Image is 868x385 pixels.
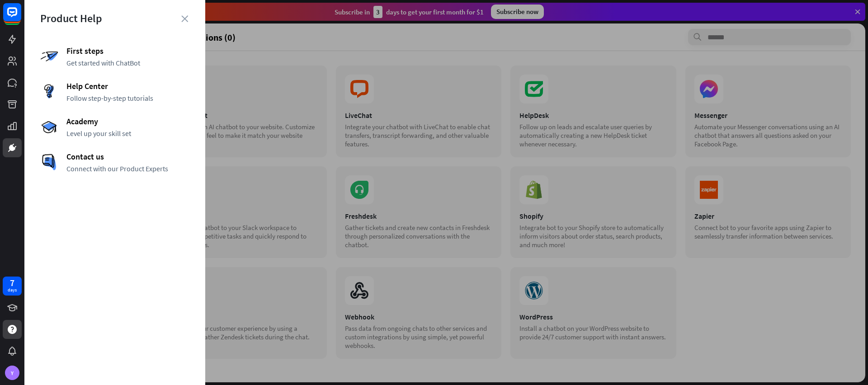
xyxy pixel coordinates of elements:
[66,151,189,162] span: Contact us
[7,4,34,31] button: Open LiveChat chat widget
[66,129,189,138] span: Level up your skill set
[10,279,14,287] div: 7
[66,81,189,91] span: Help Center
[66,94,189,103] span: Follow step-by-step tutorials
[3,277,22,296] a: 7 days
[66,164,189,173] span: Connect with our Product Experts
[8,287,17,293] div: days
[66,116,189,127] span: Academy
[66,58,189,67] span: Get started with ChatBot
[181,15,188,22] i: close
[66,46,189,56] span: First steps
[40,11,189,25] div: Product Help
[5,366,19,380] div: Y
